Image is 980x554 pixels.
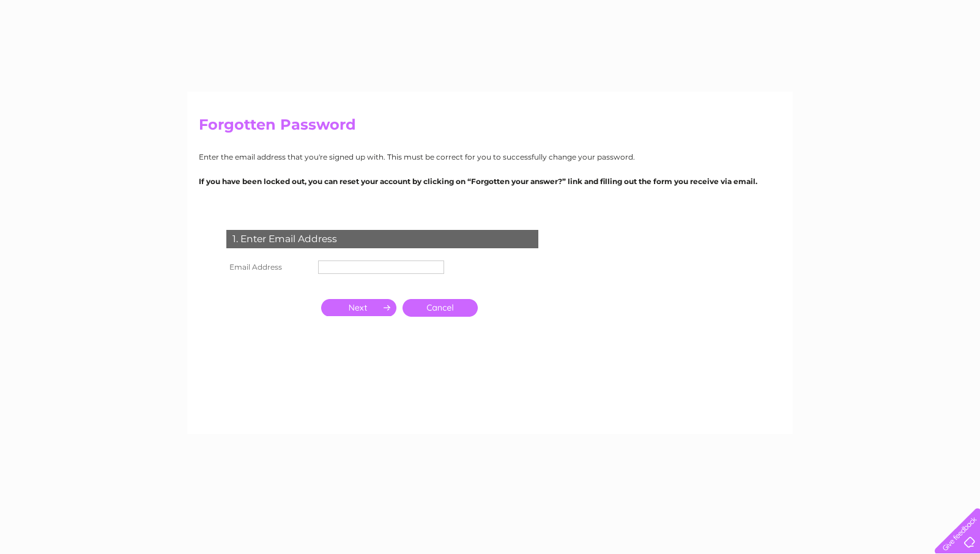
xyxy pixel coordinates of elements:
div: 1. Enter Email Address [226,230,538,248]
th: Email Address [223,257,315,277]
a: Cancel [403,299,478,317]
h2: Forgotten Password [199,116,781,139]
p: Enter the email address that you're signed up with. This must be correct for you to successfully ... [199,151,781,163]
p: If you have been locked out, you can reset your account by clicking on “Forgotten your answer?” l... [199,175,781,187]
